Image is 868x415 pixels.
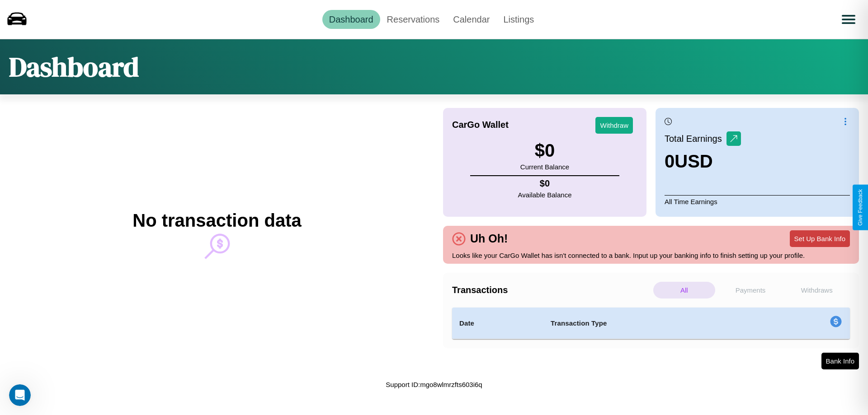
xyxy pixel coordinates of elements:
[380,10,447,29] a: Reservations
[518,178,572,189] h4: $ 0
[857,189,863,226] div: Give Feedback
[452,308,850,339] table: simple table
[665,151,741,172] h3: 0 USD
[9,384,31,406] iframe: Intercom live chat
[520,161,569,173] p: Current Balance
[466,232,512,245] h4: Uh Oh!
[452,285,651,295] h4: Transactions
[9,48,139,85] h1: Dashboard
[665,195,850,208] p: All Time Earnings
[653,282,715,298] p: All
[821,353,859,369] button: Bank Info
[496,10,541,29] a: Listings
[132,210,301,231] h2: No transaction data
[459,318,536,329] h4: Date
[452,120,509,130] h4: CarGo Wallet
[518,189,572,201] p: Available Balance
[790,230,850,247] button: Set Up Bank Info
[595,117,633,134] button: Withdraw
[322,10,380,29] a: Dashboard
[446,10,496,29] a: Calendar
[520,140,569,161] h3: $ 0
[665,131,726,147] p: Total Earnings
[836,7,861,32] button: Open menu
[452,249,850,261] p: Looks like your CarGo Wallet has isn't connected to a bank. Input up your banking info to finish ...
[386,378,482,391] p: Support ID: mgo8wlmrzfts603i6q
[786,282,848,298] p: Withdraws
[720,282,782,298] p: Payments
[551,318,756,329] h4: Transaction Type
